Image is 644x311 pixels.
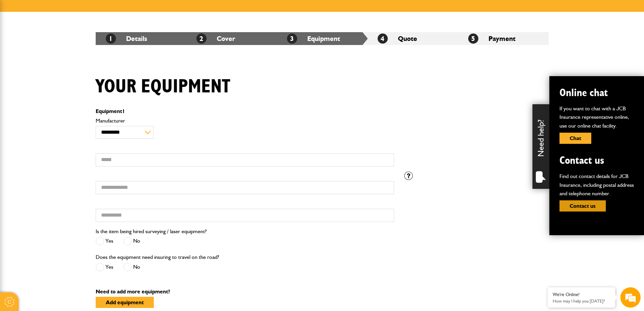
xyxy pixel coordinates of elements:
label: Yes [96,263,113,271]
button: Chat [559,133,591,144]
label: No [123,263,140,271]
a: 1Details [106,35,147,43]
button: Contact us [559,200,606,212]
label: Does the equipment need insuring to travel on the road? [96,254,219,260]
input: Enter your email address [9,83,123,97]
div: Need help? [532,104,549,189]
label: No [123,237,140,245]
p: Equipment [96,109,394,114]
div: Chat with us now [35,38,114,47]
h2: Online chat [559,86,634,99]
span: 4 [378,34,388,44]
li: Equipment [277,32,367,45]
div: We're Online! [553,292,610,297]
span: 5 [468,34,478,44]
img: d_20077148190_company_1631870298795_20077148190 [11,38,28,47]
a: 2Cover [196,35,235,43]
p: How may I help you today? [553,298,610,304]
em: Start Chat [92,208,123,218]
p: If you want to chat with a JCB Insurance representative online, use our online chat facility. [559,104,634,130]
label: Yes [96,237,113,245]
input: Enter your last name [9,63,123,77]
span: 1 [122,108,125,114]
h2: Contact us [559,154,634,167]
li: Payment [458,32,549,45]
label: Manufacturer [96,118,394,124]
p: Find out contact details for JCB Insurance, including postal address and telephone number. [559,172,634,198]
label: Is the item being hired surveying / laser equipment? [96,229,207,234]
input: Enter your phone number [9,103,123,117]
span: 2 [196,34,207,44]
p: Need to add more equipment? [96,289,549,294]
textarea: Type your message and hit 'Enter' [9,123,123,203]
h1: Your equipment [96,75,230,98]
div: Minimize live chat window [111,3,127,20]
li: Quote [367,32,458,45]
span: 1 [106,34,116,44]
button: Add equipment [96,297,154,308]
span: 3 [287,34,297,44]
